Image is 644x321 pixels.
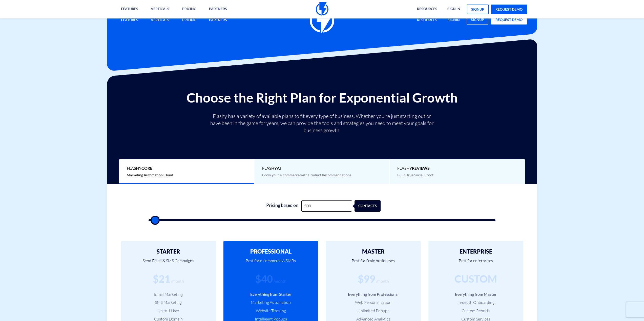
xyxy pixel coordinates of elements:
[334,308,413,314] li: Unlimited Popups
[397,173,433,177] span: Build True Social Proof
[334,249,413,255] h2: MASTER
[231,255,311,272] p: Best for e-commerce & SMBs
[274,278,286,284] div: /month
[334,291,413,297] li: Everything from Professional
[208,113,436,134] p: Flashy has a variety of available plans to fit every type of business. Whether you’re just starti...
[397,165,517,171] span: Flashy
[231,291,311,297] li: Everything from Starter
[205,15,231,26] a: Partners
[263,200,301,212] div: Pricing based on
[436,300,516,305] li: In-depth Onboarding
[467,5,489,14] a: signup
[129,255,208,272] p: Send Email & SMS Campaigns
[231,300,311,305] li: Marketing Automation
[111,90,533,105] h2: Choose the Right Plan for Exponential Growth
[127,165,246,171] span: Flashy
[262,173,351,177] span: Grow your e-commerce with Product Recommendations
[334,255,413,272] p: Best for Scale businesses
[127,173,173,177] span: Marketing Automation Cloud
[231,308,311,314] li: Website Tracking
[178,15,200,26] a: Pricing
[153,272,170,286] div: $21
[262,165,382,171] span: Flashy
[491,5,527,14] a: request demo
[467,15,488,24] a: signup
[129,308,208,314] li: Up to 1 User
[376,278,389,284] div: /month
[413,15,441,26] a: Resources
[231,249,311,255] h2: PROFESSIONAL
[147,15,173,26] a: Verticals
[436,291,516,297] li: Everything from Master
[444,15,464,26] a: signin
[129,249,208,255] h2: STARTER
[117,15,142,26] a: Features
[358,200,384,212] div: contacts
[358,272,375,286] div: $99
[141,166,152,170] b: Core
[277,166,281,170] b: AI
[491,15,527,24] a: request demo
[129,291,208,297] li: Email Marketing
[171,278,184,284] div: /month
[436,249,516,255] h2: ENTERPRISE
[436,308,516,314] li: Custom Reports
[454,272,497,286] div: CUSTOM
[436,255,516,272] p: Best for enterprises
[412,166,430,170] b: REVIEWS
[334,300,413,305] li: Web Personalization
[129,300,208,305] li: SMS Marketing
[255,272,273,286] div: $40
